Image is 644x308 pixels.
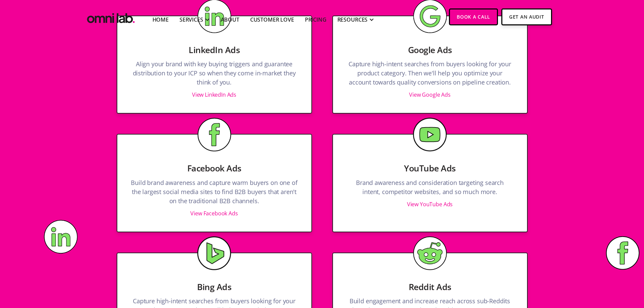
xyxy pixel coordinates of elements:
[522,230,644,308] iframe: Chat Widget
[305,16,327,24] a: Pricing
[501,8,552,25] a: Get An Audit
[131,60,298,90] p: Align your brand with key buying triggers and guarantee distribution to your ICP so when they com...
[86,8,136,25] a: home
[180,16,203,24] div: SERVICES
[250,16,294,24] a: Customer Love
[152,16,169,24] a: Home
[190,210,238,217] a: View Facebook Ads
[407,200,453,208] a: View YouTube Ads
[86,8,136,25] img: Omni Lab: B2B SaaS Demand Generation Agency
[409,91,451,98] a: View Google Ads
[347,178,514,200] p: Brand awareness and consideration targeting search intent, competitor websites, and so much more.
[347,60,514,90] p: Capture high-intent searches from buyers looking for your product category. Then we'll help you o...
[347,162,514,174] h3: YouTube Ads
[131,162,298,174] h3: Facebook Ads
[347,281,514,292] h3: Reddit Ads
[131,281,298,292] h3: Bing Ads
[131,178,298,209] p: Build brand awareness and capture warm buyers on one of the largest social media sites to find B2...
[192,91,236,98] a: View LinkedIn Ads
[347,44,514,55] h3: Google Ads
[337,16,368,24] div: RESOURCES
[449,8,498,25] a: Book a Call
[131,44,298,55] h3: LinkedIn Ads
[221,16,239,24] a: About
